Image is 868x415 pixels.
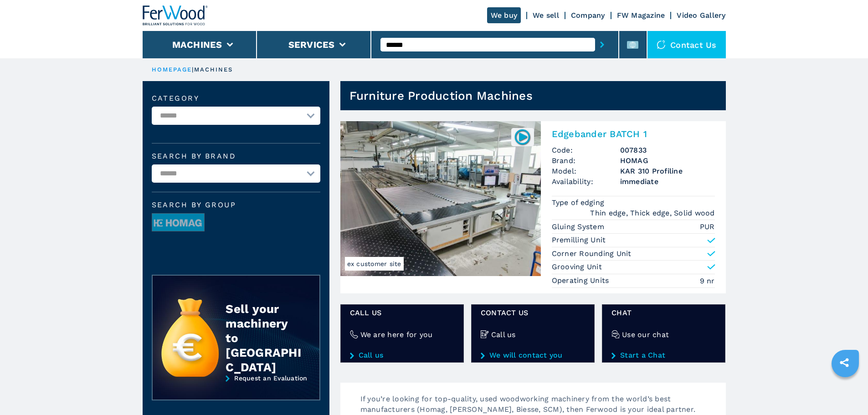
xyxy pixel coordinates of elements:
[481,330,489,338] img: Call us
[700,221,715,232] em: PUR
[552,155,620,166] span: Brand:
[571,11,605,20] a: Company
[226,302,301,374] div: Sell your machinery to [GEOGRAPHIC_DATA]
[487,7,521,23] a: We buy
[700,276,715,286] em: 9 nr
[552,262,602,272] p: Grooving Unit
[533,11,559,20] a: We sell
[833,351,856,374] a: sharethis
[611,307,716,318] span: Chat
[552,276,611,286] p: Operating Units
[350,351,454,359] a: Call us
[552,166,620,176] span: Model:
[595,34,609,55] button: submit-button
[552,145,620,155] span: Code:
[622,329,669,340] h4: Use our chat
[611,351,716,359] a: Start a Chat
[340,121,726,293] a: Edgebander BATCH 1 HOMAG KAR 310 Profilineex customer site007833Edgebander BATCH 1Code:007833Bran...
[620,166,715,176] h3: KAR 310 Profiline
[350,330,358,338] img: We are here for you
[172,39,222,50] button: Machines
[152,214,204,232] img: image
[192,66,194,73] span: |
[481,351,585,359] a: We will contact you
[345,257,404,271] span: ex customer site
[620,145,715,155] h3: 007833
[657,40,666,49] img: Contact us
[552,176,620,187] span: Availability:
[829,374,861,408] iframe: Chat
[647,31,726,58] div: Contact us
[552,249,632,259] p: Corner Rounding Unit
[194,66,233,74] p: machines
[481,307,585,318] span: CONTACT US
[620,155,715,166] h3: HOMAG
[552,235,606,245] p: Premilling Unit
[620,176,715,187] span: immediate
[152,153,320,160] label: Search by brand
[349,88,533,103] h1: Furniture Production Machines
[350,307,454,318] span: Call us
[152,95,320,102] label: Category
[152,66,192,73] a: HOMEPAGE
[491,329,516,340] h4: Call us
[340,121,541,276] img: Edgebander BATCH 1 HOMAG KAR 310 Profiline
[143,5,208,26] img: Ferwood
[514,128,531,146] img: 007833
[611,330,620,338] img: Use our chat
[677,11,725,20] a: Video Gallery
[152,374,320,407] a: Request an Evaluation
[552,222,607,232] p: Gluing System
[552,128,715,139] h2: Edgebander BATCH 1
[617,11,665,20] a: FW Magazine
[552,198,607,208] p: Type of edging
[360,329,433,340] h4: We are here for you
[152,201,320,209] span: Search by group
[590,208,714,218] em: Thin edge, Thick edge, Solid wood
[288,39,335,50] button: Services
